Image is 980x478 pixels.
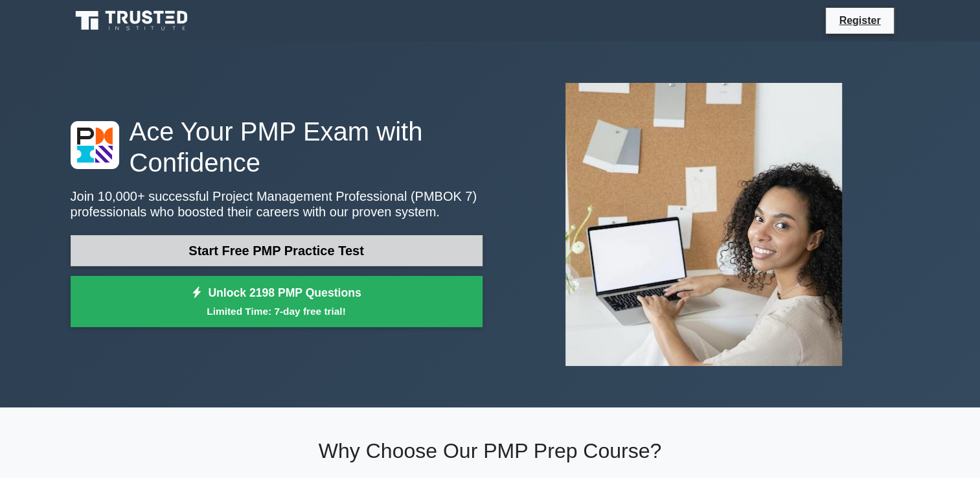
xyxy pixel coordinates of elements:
small: Limited Time: 7-day free trial! [87,304,466,319]
a: Unlock 2198 PMP QuestionsLimited Time: 7-day free trial! [71,276,483,328]
a: Register [831,12,888,28]
a: Start Free PMP Practice Test [71,235,483,266]
h2: Why Choose Our PMP Prep Course? [71,438,910,463]
p: Join 10,000+ successful Project Management Professional (PMBOK 7) professionals who boosted their... [71,188,483,220]
h1: Ace Your PMP Exam with Confidence [71,116,483,178]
